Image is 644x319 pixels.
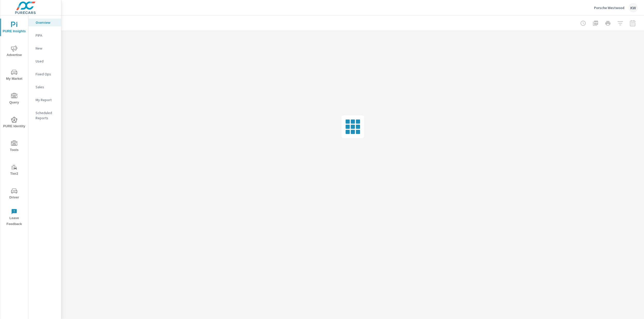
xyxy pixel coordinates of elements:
p: Scheduled Reports [36,110,57,121]
div: Overview [28,19,61,26]
p: Overview [36,20,57,25]
p: Fixed Ops [36,71,57,77]
span: Tier2 [2,164,27,177]
p: Porsche Westwood [594,5,624,10]
div: PIPA [28,31,61,39]
span: Leave Feedback [2,209,27,227]
span: Query [2,93,27,106]
span: My Market [2,69,27,82]
span: PURE Identity [2,117,27,129]
div: My Report [28,96,61,104]
div: KW [629,3,638,12]
div: Fixed Ops [28,70,61,78]
span: PURE Insights [2,22,27,34]
div: Scheduled Reports [28,109,61,122]
p: New [36,46,57,51]
p: Sales [36,84,57,90]
div: New [28,44,61,52]
span: Tools [2,140,27,153]
p: My Report [36,97,57,102]
p: Used [36,59,57,64]
span: Advertise [2,45,27,58]
div: Used [28,57,61,65]
span: Driver [2,188,27,201]
p: PIPA [36,33,57,38]
div: Sales [28,83,61,91]
div: nav menu [0,15,28,229]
